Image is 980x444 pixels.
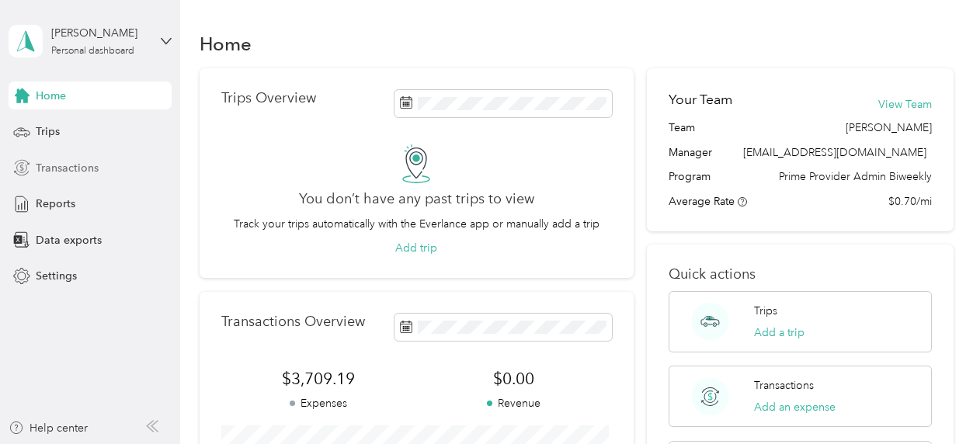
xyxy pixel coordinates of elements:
[9,420,88,436] button: Help center
[36,268,77,284] span: Settings
[743,146,926,159] span: [EMAIL_ADDRESS][DOMAIN_NAME]
[669,168,711,185] span: Program
[878,96,932,113] button: View Team
[51,47,134,56] div: Personal dashboard
[36,123,60,140] span: Trips
[234,216,599,232] p: Track your trips automatically with the Everlance app or manually add a trip
[221,314,365,330] p: Transactions Overview
[754,324,805,341] button: Add a trip
[754,303,777,319] p: Trips
[779,168,932,185] span: Prime Provider Admin Biweekly
[669,195,735,208] span: Average Rate
[36,160,99,176] span: Transactions
[416,395,612,411] p: Revenue
[200,36,252,52] h1: Home
[669,144,712,161] span: Manager
[36,196,75,212] span: Reports
[51,25,148,41] div: [PERSON_NAME]
[888,193,932,210] span: $0.70/mi
[299,191,534,207] h2: You don’t have any past trips to view
[36,232,102,248] span: Data exports
[754,377,814,394] p: Transactions
[221,90,316,106] p: Trips Overview
[416,368,612,390] span: $0.00
[395,240,437,256] button: Add trip
[669,120,695,136] span: Team
[893,357,980,444] iframe: Everlance-gr Chat Button Frame
[669,90,732,109] h2: Your Team
[221,368,417,390] span: $3,709.19
[669,266,931,283] p: Quick actions
[754,399,836,415] button: Add an expense
[846,120,932,136] span: [PERSON_NAME]
[36,88,66,104] span: Home
[221,395,417,411] p: Expenses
